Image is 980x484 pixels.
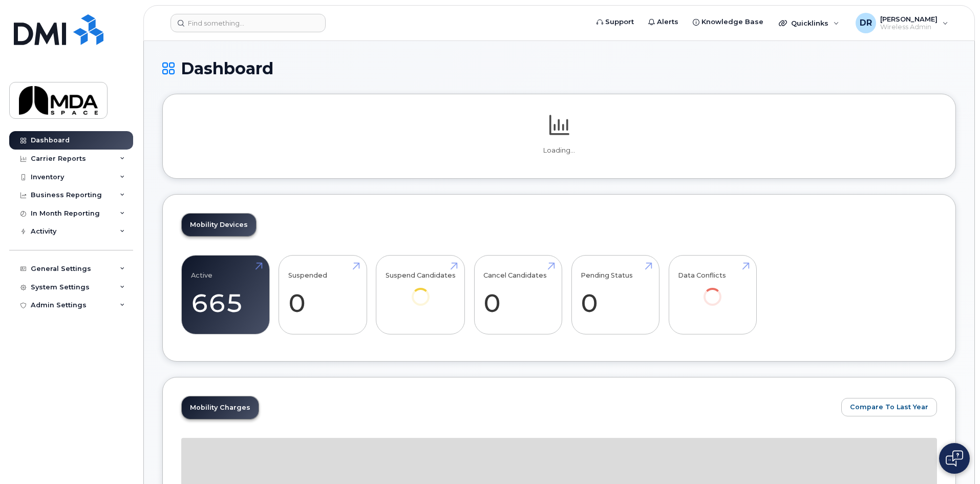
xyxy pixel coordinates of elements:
h1: Dashboard [162,59,956,77]
a: Suspended 0 [288,261,357,329]
a: Pending Status 0 [581,261,650,329]
a: Mobility Charges [182,396,259,419]
img: Open chat [946,450,963,467]
a: Suspend Candidates [386,261,456,320]
span: Compare To Last Year [850,402,928,412]
a: Cancel Candidates 0 [483,261,552,329]
a: Mobility Devices [182,214,256,236]
button: Compare To Last Year [841,398,937,416]
a: Active 665 [191,261,260,329]
a: Data Conflicts [678,261,747,320]
p: Loading... [181,146,937,155]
